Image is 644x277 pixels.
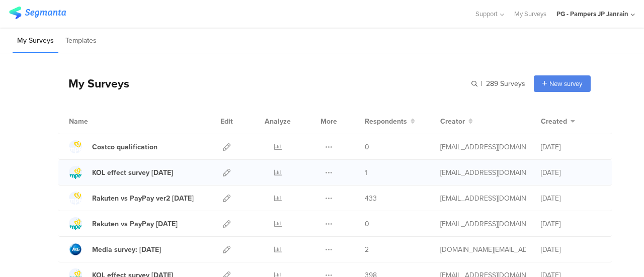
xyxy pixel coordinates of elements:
[556,9,628,19] div: PG - Pampers JP Janrain
[365,244,369,255] span: 2
[9,7,66,19] img: segmanta logo
[541,142,601,152] div: [DATE]
[365,219,369,229] span: 0
[69,116,129,127] div: Name
[475,9,498,19] span: Support
[440,167,526,178] div: oki.y.2@pg.com
[479,78,484,89] span: |
[69,140,157,153] a: Costco qualification
[541,167,601,178] div: [DATE]
[263,109,293,134] div: Analyze
[365,116,415,127] button: Respondents
[69,217,178,230] a: Rakuten vs PayPay [DATE]
[365,116,407,127] span: Respondents
[58,75,129,92] div: My Surveys
[92,193,194,204] div: Rakuten vs PayPay ver2 Aug25
[365,193,377,204] span: 433
[541,244,601,255] div: [DATE]
[92,244,161,255] div: Media survey: Sep'25
[549,79,582,88] span: New survey
[440,219,526,229] div: saito.s.2@pg.com
[365,167,367,178] span: 1
[13,29,58,53] li: My Surveys
[486,78,525,89] span: 289 Surveys
[541,116,567,127] span: Created
[541,116,575,127] button: Created
[365,142,369,152] span: 0
[541,219,601,229] div: [DATE]
[440,116,473,127] button: Creator
[92,167,173,178] div: KOL effect survey Sep 25
[92,219,178,229] div: Rakuten vs PayPay Aug25
[92,142,157,152] div: Costco qualification
[69,192,194,205] a: Rakuten vs PayPay ver2 [DATE]
[69,243,161,256] a: Media survey: [DATE]
[440,142,526,152] div: saito.s.2@pg.com
[318,109,340,134] div: More
[541,193,601,204] div: [DATE]
[440,193,526,204] div: saito.s.2@pg.com
[61,29,101,53] li: Templates
[440,116,465,127] span: Creator
[216,109,237,134] div: Edit
[440,244,526,255] div: pang.jp@pg.com
[69,166,173,179] a: KOL effect survey [DATE]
